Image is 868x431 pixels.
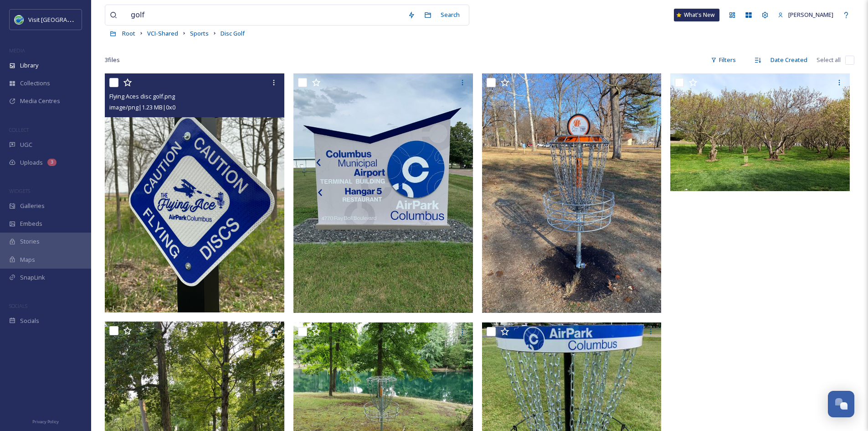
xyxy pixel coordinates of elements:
span: WIDGETS [9,187,30,194]
span: Socials [20,317,39,325]
span: Library [20,61,38,70]
span: Galleries [20,202,45,210]
span: Privacy Policy [32,419,59,425]
span: UGC [20,140,32,149]
button: Open Chat [828,391,854,417]
span: [PERSON_NAME] [788,10,833,19]
a: Sports [190,28,209,39]
span: Flying Aces disc golf.png [109,92,175,100]
span: Visit [GEOGRAPHIC_DATA] [US_STATE] [28,15,131,24]
img: The Lex Disc Golf.jpg [670,73,850,191]
a: Privacy Policy [32,415,59,426]
span: SnapLink [20,273,45,282]
span: COLLECT [9,126,29,133]
span: Uploads [20,158,43,167]
span: 3 file s [105,56,120,64]
span: image/png | 1.23 MB | 0 x 0 [109,103,175,111]
a: [PERSON_NAME] [773,6,838,24]
span: Select all [817,56,841,64]
img: cvctwitlogo_400x400.jpg [15,15,24,24]
span: Root [122,29,135,37]
img: Flying Aces disc golf.png [105,73,284,312]
span: MEDIA [9,47,25,54]
img: crosswind.jpg [293,73,473,313]
img: donner park disc golf.jpg [482,73,662,313]
span: Disc Golf [221,29,245,37]
div: Search [436,6,464,24]
span: Embeds [20,219,42,228]
div: Filters [706,51,740,69]
div: 3 [47,159,56,166]
div: Date Created [766,51,812,69]
span: Media Centres [20,97,60,105]
span: SOCIALS [9,302,27,309]
a: What's New [674,9,719,21]
span: Collections [20,79,50,88]
span: VCI-Shared [147,29,178,37]
a: Disc Golf [221,28,245,39]
span: Sports [190,29,209,37]
a: VCI-Shared [147,28,178,39]
a: Root [122,28,135,39]
span: Stories [20,237,40,246]
input: Search your library [126,5,403,25]
span: Maps [20,255,35,264]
